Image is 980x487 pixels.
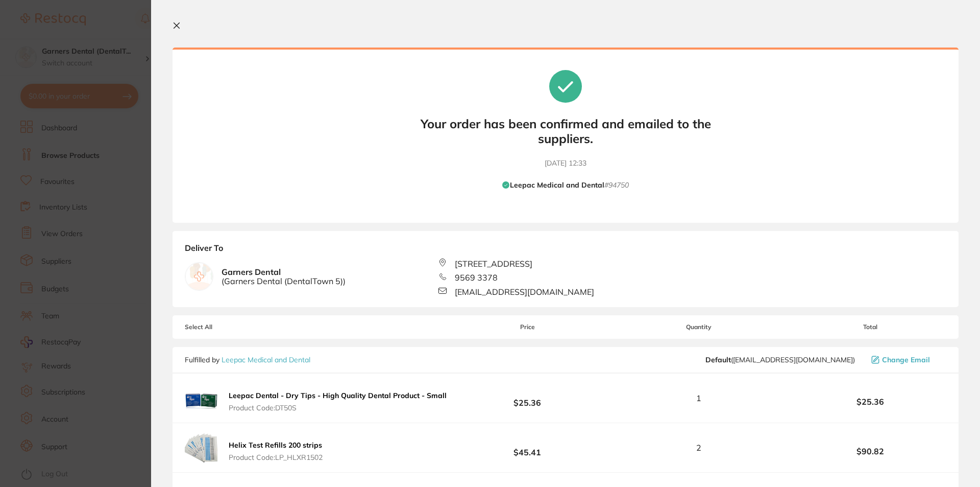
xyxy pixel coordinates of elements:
[604,323,794,331] span: Quantity
[451,323,603,331] span: Price
[229,391,447,400] b: Leepac Dental - Dry Tips - High Quality Dental Product - Small
[455,259,532,268] span: [STREET_ADDRESS]
[794,397,946,406] b: $25.36
[185,243,946,259] b: Deliver To
[229,440,322,450] b: Helix Test Refills 200 strips
[696,443,701,452] span: 2
[222,276,346,286] span: ( Garners Dental (DentalTown 5) )
[222,355,310,364] a: Leepac Medical and Dental
[222,267,346,286] b: Garners Dental
[510,181,604,190] b: Leepac Medical and Dental
[185,382,217,414] img: cW55eTFuMg
[794,323,946,331] span: Total
[229,453,323,461] span: Product Code: LP_HLXR1502
[882,356,930,364] span: Change Email
[185,431,217,464] img: NDUwYTN6cg
[868,355,946,364] button: Change Email
[185,323,287,331] span: Select All
[185,263,213,290] img: empty.jpg
[226,440,326,462] button: Helix Test Refills 200 strips Product Code:LP_HLXR1502
[229,404,447,412] span: Product Code: DT50S
[455,287,594,296] span: [EMAIL_ADDRESS][DOMAIN_NAME]
[455,273,498,282] span: 9569 3378
[185,356,310,364] p: Fulfilled by
[412,117,719,146] b: Your order has been confirmed and emailed to the suppliers.
[226,391,450,412] button: Leepac Dental - Dry Tips - High Quality Dental Product - Small Product Code:DT50S
[696,393,701,403] span: 1
[705,355,731,364] b: Default
[451,438,603,457] b: $45.41
[604,181,629,190] small: # 94750
[705,356,855,364] span: sales@leepac.com.au
[451,389,603,408] b: $25.36
[794,447,946,456] b: $90.82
